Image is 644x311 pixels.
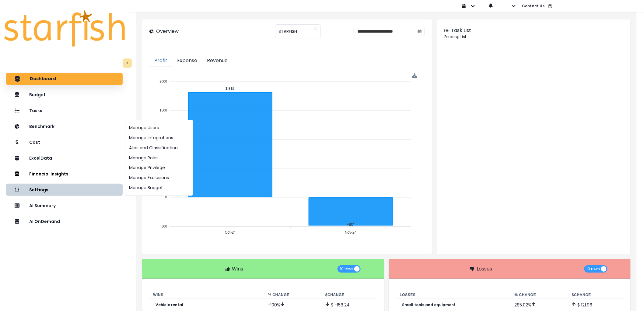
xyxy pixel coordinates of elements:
p: Dashboard [30,76,56,82]
button: Manage Users [125,123,193,133]
tspan: 0 [165,196,167,199]
button: ExcelData [6,152,123,164]
button: Profit [149,55,172,67]
button: Dashboard [6,73,123,85]
button: AI OnDemand [6,215,123,228]
button: Manage Privilege [125,163,193,173]
span: 10 rows [340,265,353,273]
tspan: Nov-24 [345,230,357,235]
span: STARFISH [278,25,297,38]
td: 285.02 % [510,299,567,311]
p: Pending List [444,34,623,40]
p: AI Summary [29,203,56,208]
button: Settings [6,184,123,196]
button: Manage Exclusions [125,173,193,183]
button: Manage Roles [125,153,193,163]
p: Wins [232,265,243,273]
svg: calendar [418,29,422,34]
th: % Change [263,291,320,299]
button: Revenue [202,55,233,67]
p: Tasks [29,108,42,113]
p: Small tools and equipment [402,303,456,307]
tspan: -500 [160,224,167,228]
th: $ Change [567,291,625,299]
button: Alias and Classification [125,143,193,153]
p: Task List [451,27,471,34]
button: Budget [6,89,123,101]
p: Cost [29,140,40,145]
th: % Change [510,291,567,299]
th: Wins [148,291,263,299]
th: $ Change [320,291,378,299]
button: Manage Budget [125,183,193,193]
p: Overview [156,28,179,35]
button: Benchmark [6,120,123,133]
svg: close [314,27,317,31]
p: Benchmark [29,124,54,129]
td: -100 % [263,299,320,311]
span: 10 rows [587,265,600,273]
button: Manage Integrations [125,133,193,143]
p: Vehicle rental [156,303,183,307]
td: $ -158.24 [320,299,378,311]
p: Budget [29,92,46,97]
div: Menu [412,73,417,78]
p: AI OnDemand [29,219,60,224]
th: Losses [395,291,510,299]
button: Expense [172,55,202,67]
img: Download Profit [412,73,417,78]
td: $ 121.96 [567,299,625,311]
button: Clear [314,26,317,32]
button: Financial Insights [6,168,123,180]
tspan: 1500 [160,108,167,112]
tspan: Oct-24 [225,230,236,235]
button: Cost [6,136,123,148]
p: ExcelData [29,156,52,161]
tspan: 2000 [160,80,167,83]
button: Tasks [6,104,123,117]
button: AI Summary [6,200,123,212]
p: Losses [477,265,492,273]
